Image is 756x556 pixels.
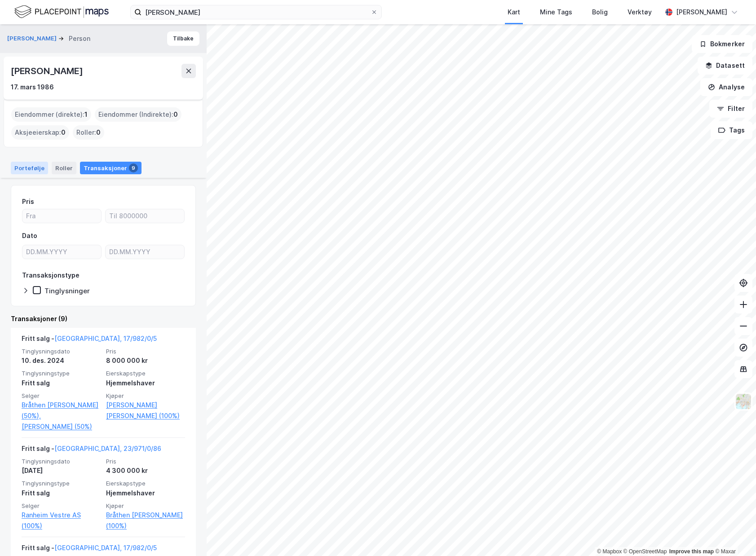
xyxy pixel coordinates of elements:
[22,348,101,355] span: Tinglysningsdato
[7,34,58,43] button: [PERSON_NAME]
[22,209,101,223] input: Fra
[11,64,84,78] div: [PERSON_NAME]
[52,162,76,174] div: Roller
[22,400,101,421] a: Bråthen [PERSON_NAME] (50%),
[167,31,199,46] button: Tilbake
[106,348,185,355] span: Pris
[44,287,90,295] div: Tinglysninger
[22,392,101,400] span: Selger
[22,370,101,377] span: Tinglysningstype
[96,127,101,138] span: 0
[22,488,101,499] div: Fritt salg
[54,335,157,342] a: [GEOGRAPHIC_DATA], 17/982/0/5
[692,35,752,53] button: Bokmerker
[22,502,101,510] span: Selger
[700,78,752,96] button: Analyse
[711,121,752,139] button: Tags
[540,7,572,18] div: Mine Tags
[73,125,104,140] div: Roller :
[106,355,185,366] div: 8 000 000 kr
[592,7,608,18] div: Bolig
[106,465,185,476] div: 4 300 000 kr
[22,355,101,366] div: 10. des. 2024
[22,270,80,281] div: Transaksjonstype
[106,400,185,421] a: [PERSON_NAME] [PERSON_NAME] (100%)
[698,57,752,75] button: Datasett
[106,378,185,388] div: Hjemmelshaver
[628,7,652,18] div: Verktøy
[61,127,66,138] span: 0
[676,7,727,18] div: [PERSON_NAME]
[22,378,101,388] div: Fritt salg
[22,333,157,348] div: Fritt salg -
[711,513,756,556] div: Kontrollprogram for chat
[69,33,90,44] div: Person
[106,370,185,377] span: Eierskapstype
[22,245,101,259] input: DD.MM.YYYY
[14,4,109,20] img: logo.f888ab2527a4732fd821a326f86c7f29.svg
[711,513,756,556] iframe: Chat Widget
[54,544,157,552] a: [GEOGRAPHIC_DATA], 17/982/0/5
[84,109,88,120] span: 1
[106,245,184,259] input: DD.MM.YYYY
[106,480,185,487] span: Eierskapstype
[106,502,185,510] span: Kjøper
[22,458,101,465] span: Tinglysningsdato
[597,548,622,555] a: Mapbox
[508,7,520,18] div: Kart
[22,480,101,487] span: Tinglysningstype
[22,230,37,241] div: Dato
[22,443,161,458] div: Fritt salg -
[80,162,141,174] div: Transaksjoner
[95,107,181,122] div: Eiendommer (Indirekte) :
[623,548,667,555] a: OpenStreetMap
[141,5,371,19] input: Søk på adresse, matrikkel, gårdeiere, leietakere eller personer
[129,163,138,172] div: 9
[54,445,161,452] a: [GEOGRAPHIC_DATA], 23/971/0/86
[106,510,185,531] a: Bråthen [PERSON_NAME] (100%)
[22,421,101,432] a: [PERSON_NAME] (50%)
[11,107,91,122] div: Eiendommer (direkte) :
[106,209,184,223] input: Til 8000000
[11,125,69,140] div: Aksjeeierskap :
[173,109,178,120] span: 0
[709,100,752,118] button: Filter
[11,162,48,174] div: Portefølje
[106,392,185,400] span: Kjøper
[22,465,101,476] div: [DATE]
[669,548,714,555] a: Improve this map
[22,510,101,531] a: Ranheim Vestre AS (100%)
[735,393,752,410] img: Z
[106,458,185,465] span: Pris
[106,488,185,499] div: Hjemmelshaver
[11,313,196,324] div: Transaksjoner (9)
[11,82,54,93] div: 17. mars 1986
[22,196,34,207] div: Pris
